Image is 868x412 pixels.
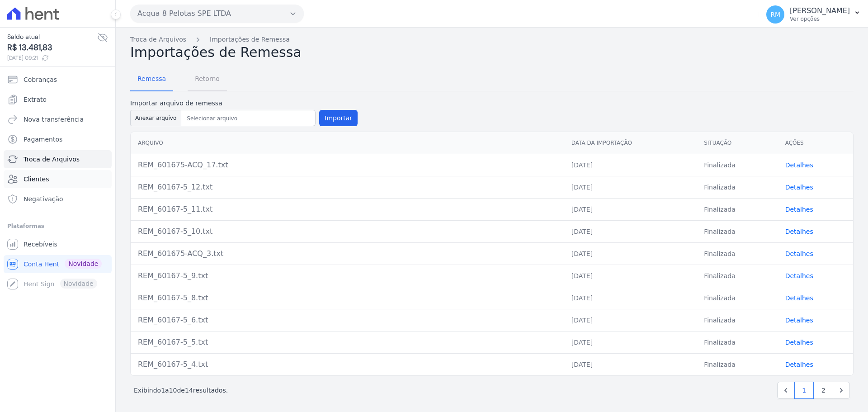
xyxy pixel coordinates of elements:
a: Importações de Remessa [210,35,290,44]
a: Detalhes [785,184,813,191]
td: Finalizada [697,154,778,176]
a: Clientes [4,170,112,188]
div: REM_60167-5_6.txt [138,315,557,326]
div: REM_60167-5_10.txt [138,226,557,237]
h2: Importações de Remessa [130,44,854,61]
span: Conta Hent [24,260,59,269]
a: Detalhes [785,272,813,279]
td: Finalizada [697,176,778,198]
a: Detalhes [785,228,813,235]
label: Importar arquivo de remessa [130,99,358,108]
input: Selecionar arquivo [183,113,313,124]
button: Anexar arquivo [130,110,181,126]
th: Data da Importação [564,132,697,154]
div: REM_60167-5_12.txt [138,182,557,193]
button: RM [PERSON_NAME] Ver opções [759,2,868,27]
a: Remessa [130,68,173,91]
span: Troca de Arquivos [24,155,80,164]
button: Importar [319,110,358,126]
div: Plataformas [7,221,108,232]
td: [DATE] [564,154,697,176]
td: Finalizada [697,198,778,220]
a: Cobranças [4,71,112,89]
div: REM_60167-5_11.txt [138,204,557,215]
span: Pagamentos [24,135,62,144]
th: Arquivo [131,132,564,154]
p: [PERSON_NAME] [790,6,850,15]
span: 10 [169,387,177,394]
td: [DATE] [564,265,697,287]
a: Detalhes [785,161,813,169]
span: Remessa [132,70,171,88]
td: [DATE] [564,353,697,375]
span: 1 [161,387,165,394]
a: Detalhes [785,294,813,302]
a: Detalhes [785,317,813,324]
td: Finalizada [697,287,778,309]
span: Extrato [24,95,47,104]
span: Retorno [189,70,225,88]
td: [DATE] [564,176,697,198]
td: [DATE] [564,287,697,309]
td: [DATE] [564,220,697,242]
a: Nova transferência [4,110,112,128]
span: [DATE] 09:21 [7,54,97,62]
span: Clientes [24,175,49,184]
a: Detalhes [785,206,813,213]
td: Finalizada [697,265,778,287]
td: Finalizada [697,331,778,353]
a: Troca de Arquivos [130,35,186,44]
td: [DATE] [564,331,697,353]
div: REM_60167-5_8.txt [138,293,557,303]
p: Exibindo a de resultados. [134,386,228,395]
p: Ver opções [790,15,850,23]
div: REM_601675-ACQ_17.txt [138,160,557,170]
a: Conta Hent Novidade [4,255,112,273]
td: Finalizada [697,353,778,375]
td: [DATE] [564,242,697,265]
div: REM_601675-ACQ_3.txt [138,248,557,259]
div: REM_60167-5_5.txt [138,337,557,348]
td: Finalizada [697,242,778,265]
span: Saldo atual [7,32,97,42]
a: Extrato [4,90,112,109]
a: Detalhes [785,361,813,368]
span: Nova transferência [24,115,84,124]
a: Retorno [188,68,227,91]
nav: Sidebar [7,71,108,293]
a: Troca de Arquivos [4,150,112,168]
a: 2 [814,382,833,399]
span: R$ 13.481,83 [7,42,97,54]
td: Finalizada [697,309,778,331]
div: REM_60167-5_9.txt [138,270,557,281]
span: RM [770,11,780,18]
span: Recebíveis [24,240,57,249]
span: Cobranças [24,75,57,84]
th: Ações [778,132,853,154]
nav: Breadcrumb [130,35,854,44]
a: Recebíveis [4,235,112,253]
td: Finalizada [697,220,778,242]
td: [DATE] [564,309,697,331]
a: Negativação [4,190,112,208]
a: Next [833,382,850,399]
td: [DATE] [564,198,697,220]
a: Pagamentos [4,130,112,148]
span: Negativação [24,194,63,204]
a: Detalhes [785,339,813,346]
span: Novidade [65,259,102,269]
th: Situação [697,132,778,154]
a: 1 [794,382,814,399]
a: Detalhes [785,250,813,257]
span: 14 [185,387,193,394]
button: Acqua 8 Pelotas SPE LTDA [130,5,304,23]
a: Previous [777,382,794,399]
div: REM_60167-5_4.txt [138,359,557,370]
